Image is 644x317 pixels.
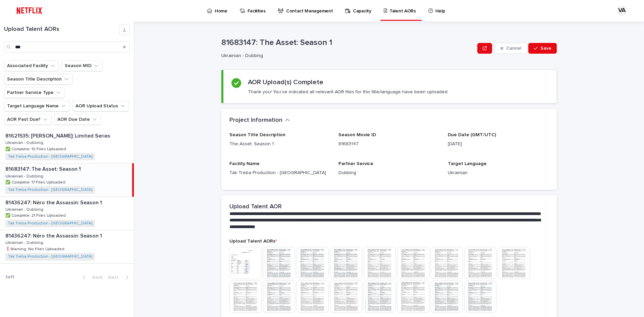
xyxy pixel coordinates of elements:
p: ✅ Complete: 17 Files Uploaded [5,179,67,185]
p: ❗️Warning: No Files Uploaded [5,246,66,252]
button: Save [528,43,557,54]
p: Thank you! You've indicated all relevant AOR files for this title/language have been uploaded. [248,89,448,95]
button: AOR Upload Status [72,101,129,111]
p: 81683147: The Asset: Season 1 [5,165,82,172]
button: Back [77,274,105,280]
p: ✅ Complete: 10 Files Uploaded [5,146,67,152]
button: Partner Service Type [4,87,65,98]
button: Season MID [62,60,103,71]
span: Next [108,275,123,280]
span: Season Movie ID [338,133,376,137]
h2: Upload Talent AOR [229,203,282,211]
p: Ukrainian - Dubbing [5,239,45,245]
span: Back [88,275,103,280]
button: Season Title Description [4,74,73,85]
button: Associated Facility [4,60,59,71]
p: Ukrainian - Dubbing [5,173,45,179]
div: VA [616,5,627,16]
span: Target Language [448,161,487,166]
button: Cancel [495,43,527,54]
p: 81621535: [PERSON_NAME]: Limited Series [5,131,112,139]
h1: Upload Talent AORs [4,26,119,33]
p: Ukrainian - Dubbing [221,53,472,59]
p: 81683147 [338,141,439,148]
p: Dubbing [338,169,439,176]
span: Partner Service [338,161,373,166]
span: Due Date (GMT/UTC) [448,133,496,137]
span: Cancel [506,46,521,51]
span: Save [540,46,551,51]
a: Tak Treba Production - [GEOGRAPHIC_DATA] [8,254,92,259]
button: AOR Past Due? [4,114,52,125]
h2: AOR Upload(s) Complete [248,78,323,86]
span: Season Title Description [229,133,285,137]
img: ifQbXi3ZQGMSEF7WDB7W [13,4,45,17]
p: The Asset: Season 1 [229,141,330,148]
a: Tak Treba Production - [GEOGRAPHIC_DATA] [8,188,92,192]
h2: Project Information [229,117,282,124]
p: Ukrainian - Dubbing [5,139,45,145]
button: Target Language Name [4,101,70,111]
p: [DATE] [448,141,549,148]
a: Tak Treba Production - [GEOGRAPHIC_DATA] [8,154,92,159]
p: Tak Treba Production - [GEOGRAPHIC_DATA] [229,169,330,176]
input: Search [4,42,130,52]
p: 81436247: Néro the Assassin: Season 1 [5,231,103,239]
span: Upload Talent AORs [229,239,277,244]
p: 81436247: Néro the Assassin: Season 1 [5,198,103,206]
p: Ukrainian [448,169,549,176]
p: Ukrainian - Dubbing [5,206,45,212]
p: 81683147: The Asset: Season 1 [221,38,475,48]
button: AOR Due Date [54,114,101,125]
a: Tak Treba Production - [GEOGRAPHIC_DATA] [8,221,92,226]
button: Project Information [229,117,290,124]
p: ✅ Complete: 21 Files Uploaded [5,212,67,218]
span: Facility Name [229,161,260,166]
button: Next [105,274,134,280]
